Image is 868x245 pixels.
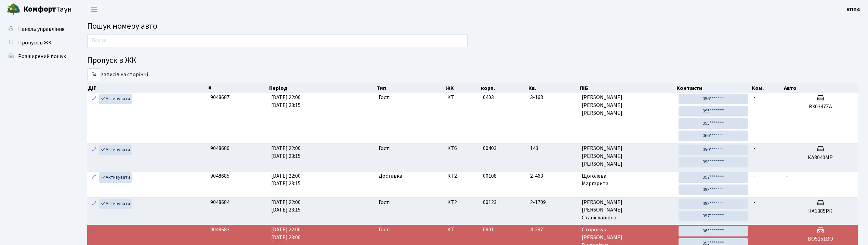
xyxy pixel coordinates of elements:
[753,226,755,233] span: -
[447,199,477,206] span: КТ2
[3,50,72,63] a: Розширений пошук
[208,83,268,93] th: #
[3,22,72,36] a: Панель управління
[582,199,673,222] span: [PERSON_NAME] [PERSON_NAME] Станіславівна
[530,172,576,180] span: 2-463
[753,199,755,206] span: -
[90,145,98,155] a: Редагувати
[530,145,576,152] span: 143
[18,25,64,33] span: Панель управління
[445,83,481,93] th: ЖК
[90,172,98,183] a: Редагувати
[528,83,579,93] th: Кв.
[18,53,66,60] span: Розширений пошук
[530,94,576,101] span: 3-168
[210,226,229,233] span: 9048683
[379,94,391,101] span: Гості
[483,172,497,180] span: 00108
[483,226,494,233] span: 0801
[786,172,788,180] span: -
[90,199,98,209] a: Редагувати
[87,20,157,32] span: Пошук номеру авто
[90,226,98,236] a: Редагувати
[579,83,676,93] th: ПІБ
[480,83,527,93] th: корп.
[751,83,783,93] th: Ком.
[87,34,468,47] input: Пошук
[99,94,132,104] a: Активувати
[23,4,72,15] span: Таун
[90,94,98,104] a: Редагувати
[23,4,56,15] b: Комфорт
[210,199,229,206] span: 9048684
[376,83,445,93] th: Тип
[271,145,301,160] span: [DATE] 22:00 [DATE] 23:15
[271,94,301,109] span: [DATE] 22:00 [DATE] 23:15
[379,145,391,152] span: Гості
[846,5,860,14] a: КПП4
[753,145,755,152] span: -
[271,226,301,241] span: [DATE] 22:00 [DATE] 23:00
[483,94,494,101] span: 0403
[753,172,755,180] span: -
[786,208,855,215] h5: КА1385РК
[86,4,103,15] button: Переключити навігацію
[483,145,497,152] span: 00403
[87,68,101,81] select: записів на сторінці
[87,83,208,93] th: Дії
[379,172,402,180] span: Доставка
[483,199,497,206] span: 00123
[786,104,855,110] h5: ВХ0347ZA
[379,226,391,234] span: Гості
[87,56,858,66] h4: Пропуск в ЖК
[447,172,477,180] span: КТ2
[447,226,477,234] span: КТ
[210,94,229,101] span: 9048687
[18,39,52,46] span: Пропуск в ЖК
[271,199,301,214] span: [DATE] 22:00 [DATE] 23:15
[530,226,576,234] span: 4-287
[7,3,21,16] img: logo.png
[379,199,391,206] span: Гості
[271,172,301,188] span: [DATE] 22:00 [DATE] 23:15
[99,199,132,209] a: Активувати
[210,172,229,180] span: 9048685
[582,94,673,117] span: [PERSON_NAME] [PERSON_NAME] [PERSON_NAME]
[268,83,376,93] th: Період
[99,145,132,155] a: Активувати
[447,94,477,101] span: КТ
[87,68,148,81] label: записів на сторінці
[582,145,673,168] span: [PERSON_NAME] [PERSON_NAME] [PERSON_NAME]
[753,94,755,101] span: -
[676,83,751,93] th: Контакти
[582,172,673,188] span: Щоголева Маргарита
[846,6,860,13] b: КПП4
[99,172,132,183] a: Активувати
[783,83,858,93] th: Авто
[786,154,855,161] h5: КА8040МР
[3,36,72,50] a: Пропуск в ЖК
[447,145,477,152] span: КТ6
[530,199,576,206] span: 2-1709
[210,145,229,152] span: 9048686
[786,236,855,242] h5: ВО5151ВО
